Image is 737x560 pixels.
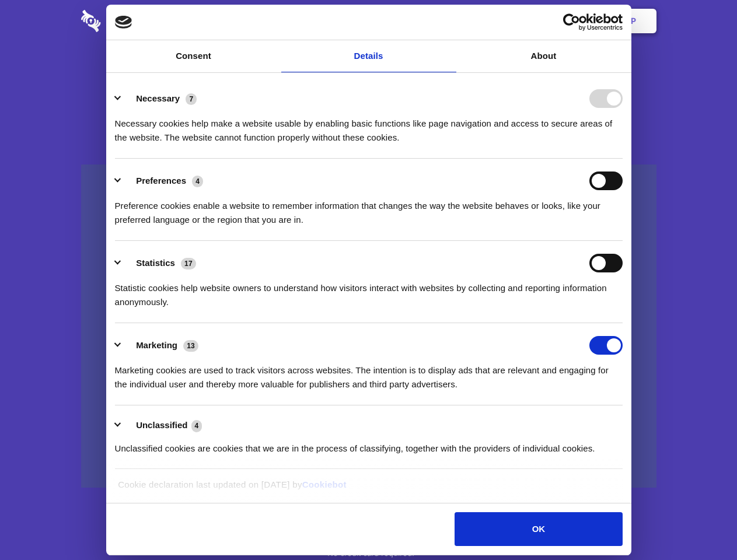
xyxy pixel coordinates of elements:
div: Cookie declaration last updated on [DATE] by [109,478,628,501]
a: Usercentrics Cookiebot - opens in a new window [521,13,623,31]
label: Marketing [136,340,177,350]
a: Login [529,3,580,39]
h4: Auto-redaction of sensitive data, encrypted data sharing and self-destructing private chats. Shar... [81,106,656,145]
iframe: Drift Widget Chat Controller [679,502,723,546]
span: 4 [191,420,202,432]
button: Statistics (17) [115,254,204,272]
a: Consent [106,40,281,72]
span: 7 [186,93,197,105]
a: Pricing [343,3,393,39]
button: Preferences (4) [115,171,211,190]
div: Statistic cookies help website owners to understand how visitors interact with websites by collec... [115,272,623,309]
button: Marketing (13) [115,336,206,355]
button: Unclassified (4) [115,418,209,433]
label: Preferences [136,176,186,185]
div: Preference cookies enable a website to remember information that changes the way the website beha... [115,190,623,227]
img: logo [115,16,132,29]
button: OK [455,512,622,546]
img: logo-wordmark-white-trans-d4663122ce5f474addd5e946df7df03e33cb6a1c49d2221995e7729f52c070b2.svg [81,10,181,32]
label: Statistics [136,258,175,268]
a: Cookiebot [302,480,347,489]
a: Wistia video thumbnail [81,164,656,488]
div: Unclassified cookies are cookies that we are in the process of classifying, together with the pro... [115,433,623,456]
div: Necessary cookies help make a website usable by enabling basic functions like page navigation and... [115,108,623,145]
span: 17 [181,258,196,269]
div: Marketing cookies are used to track visitors across websites. The intention is to display ads tha... [115,355,623,391]
span: 4 [192,176,203,187]
button: Necessary (7) [115,89,204,108]
a: About [456,40,631,72]
label: Necessary [136,93,180,103]
span: 13 [183,340,198,352]
h1: Eliminate Slack Data Loss. [81,52,656,94]
a: Contact [473,3,527,39]
a: Details [281,40,456,72]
